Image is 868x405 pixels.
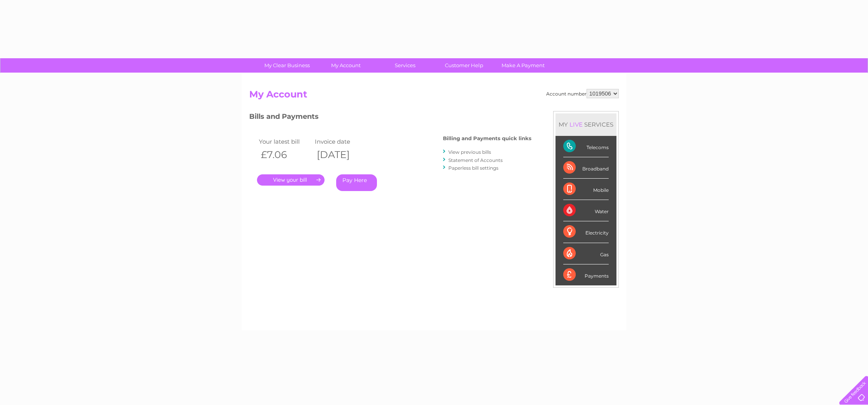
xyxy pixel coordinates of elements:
[448,149,491,155] a: View previous bills
[373,58,437,73] a: Services
[255,58,319,73] a: My Clear Business
[563,157,609,179] div: Broadband
[313,147,369,163] th: [DATE]
[563,179,609,200] div: Mobile
[491,58,555,73] a: Make A Payment
[563,200,609,221] div: Water
[563,243,609,264] div: Gas
[568,121,584,128] div: LIVE
[556,113,616,136] div: MY SERVICES
[448,165,498,171] a: Paperless bill settings
[448,157,503,163] a: Statement of Accounts
[432,58,496,73] a: Customer Help
[249,89,619,104] h2: My Account
[313,136,369,147] td: Invoice date
[249,111,531,125] h3: Bills and Payments
[546,89,619,98] div: Account number
[314,58,378,73] a: My Account
[563,136,609,157] div: Telecoms
[563,221,609,243] div: Electricity
[443,136,531,141] h4: Billing and Payments quick links
[257,136,313,147] td: Your latest bill
[336,174,377,191] a: Pay Here
[563,264,609,285] div: Payments
[257,147,313,163] th: £7.06
[257,174,325,186] a: .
